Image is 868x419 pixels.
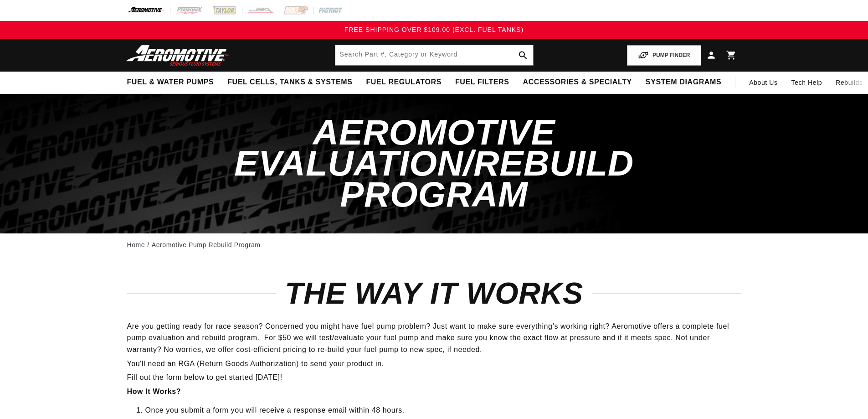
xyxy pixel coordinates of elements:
[123,45,237,66] img: Aeromotive
[234,112,634,215] span: Aeromotive Evaluation/Rebuild Program
[749,79,777,86] span: About Us
[366,78,441,87] span: Fuel Regulators
[145,404,741,416] li: Once you submit a form you will receive a response email within 48 hours.
[221,72,359,93] summary: Fuel Cells, Tanks & Systems
[344,26,524,33] span: FREE SHIPPING OVER $109.00 (EXCL. FUEL TANKS)
[127,240,741,250] nav: breadcrumbs
[227,78,352,87] span: Fuel Cells, Tanks & Systems
[836,78,863,88] span: Rebuilds
[523,78,632,87] span: Accessories & Specialty
[455,78,509,87] span: Fuel Filters
[791,78,822,88] span: Tech Help
[785,72,829,93] summary: Tech Help
[127,78,214,87] span: Fuel & Water Pumps
[513,45,533,65] button: search button
[127,321,741,356] p: Are you getting ready for race season? Concerned you might have fuel pump problem? Just want to m...
[127,388,181,395] strong: How It Works?
[127,240,145,250] a: Home
[516,72,639,93] summary: Accessories & Specialty
[335,45,533,65] input: Search by Part Number, Category or Keyword
[742,72,784,93] a: About Us
[448,72,516,93] summary: Fuel Filters
[152,240,261,250] a: Aeromotive Pump Rebuild Program
[127,372,741,383] p: Fill out the form below to get started [DATE]!
[120,72,221,93] summary: Fuel & Water Pumps
[127,280,741,307] h2: THE WAY IT WORKS
[646,78,721,87] span: System Diagrams
[359,72,448,93] summary: Fuel Regulators
[639,72,728,93] summary: System Diagrams
[627,45,701,66] button: PUMP FINDER
[127,358,741,370] p: You'll need an RGA (Return Goods Authorization) to send your product in.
